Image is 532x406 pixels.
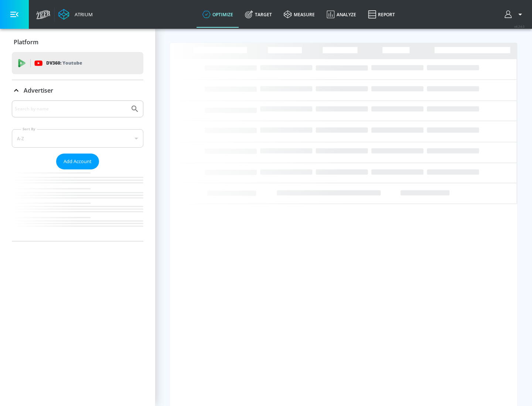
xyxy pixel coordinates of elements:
[15,104,127,114] input: Search by name
[12,169,143,241] nav: list of Advertiser
[58,9,93,20] a: Atrium
[62,59,82,67] p: Youtube
[278,1,321,28] a: measure
[12,100,143,241] div: Advertiser
[56,154,99,169] button: Add Account
[239,1,278,28] a: Target
[24,86,53,94] p: Advertiser
[46,59,82,67] p: DV360:
[64,157,92,166] span: Add Account
[12,32,143,52] div: Platform
[197,1,239,28] a: optimize
[514,24,525,28] span: v 4.24.0
[321,1,362,28] a: Analyze
[362,1,401,28] a: Report
[21,127,37,131] label: Sort By
[12,80,143,101] div: Advertiser
[72,11,93,18] div: Atrium
[12,129,143,148] div: A-Z
[14,38,38,46] p: Platform
[12,52,143,74] div: DV360: Youtube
